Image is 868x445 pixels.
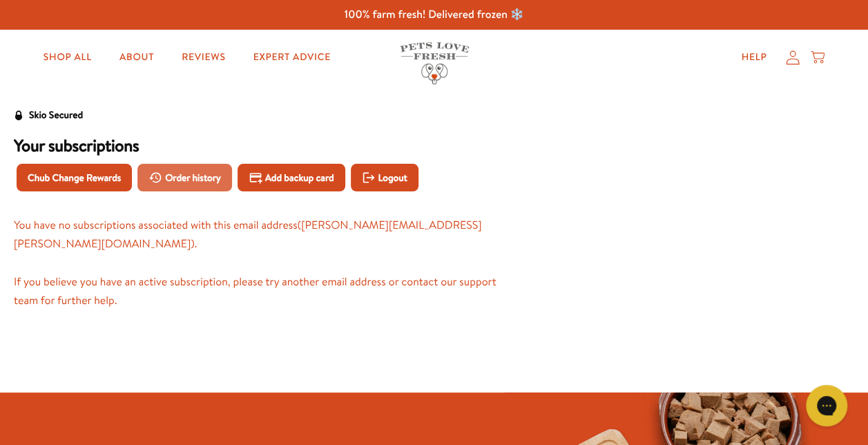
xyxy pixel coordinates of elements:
button: Add backup card [238,164,345,191]
span: Add backup card [265,170,334,185]
span: Chub Change Rewards [28,170,121,185]
span: Logout [378,170,407,185]
a: About [108,44,165,71]
span: Order history [165,170,221,185]
div: You have no subscriptions associated with this email address ([PERSON_NAME][EMAIL_ADDRESS][PERSON... [14,216,497,310]
a: Skio Secured [14,107,83,135]
img: Pets Love Fresh [400,42,469,84]
a: Expert Advice [242,44,342,71]
a: Reviews [171,44,236,71]
button: Logout [351,164,418,191]
a: Help [730,44,778,71]
a: Shop All [32,44,103,71]
div: Skio Secured [29,107,83,124]
iframe: Gorgias live chat messenger [799,380,854,431]
h3: Your subscriptions [14,135,497,155]
svg: Security [14,111,23,120]
button: Order history [137,164,232,191]
button: Chub Change Rewards [17,164,132,191]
